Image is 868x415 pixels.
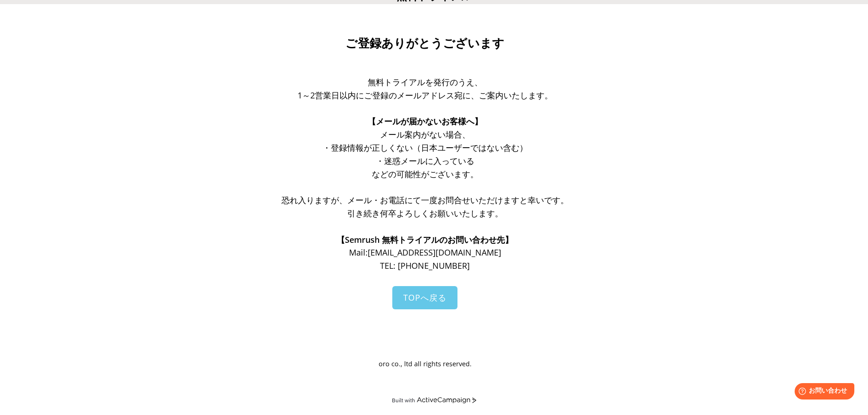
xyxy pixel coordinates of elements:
span: ご登録ありがとうございます [345,36,504,50]
span: ・迷惑メールに入っている [376,155,474,166]
span: Mail: [EMAIL_ADDRESS][DOMAIN_NAME] [349,247,501,258]
span: 【メールが届かないお客様へ】 [368,116,483,127]
a: TOPへ戻る [392,286,457,309]
span: 1～2営業日以内にご登録のメールアドレス宛に、ご案内いたします。 [298,90,553,101]
span: 【Semrush 無料トライアルのお問い合わせ先】 [337,234,513,245]
span: TEL: [PHONE_NUMBER] [380,260,470,271]
span: ・登録情報が正しくない（日本ユーザーではない含む） [323,142,528,153]
div: Built with [392,397,415,404]
span: 無料トライアルを発行のうえ、 [368,77,483,87]
span: oro co., ltd all rights reserved. [379,359,472,368]
span: 恐れ入りますが、メール・お電話にて一度お問合せいただけますと幸いです。 [282,195,569,205]
span: 引き続き何卒よろしくお願いいたします。 [347,208,503,219]
iframe: Help widget launcher [787,379,858,405]
span: メール案内がない場合、 [380,129,470,140]
span: などの可能性がございます。 [372,169,478,179]
span: TOPへ戻る [403,292,447,303]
